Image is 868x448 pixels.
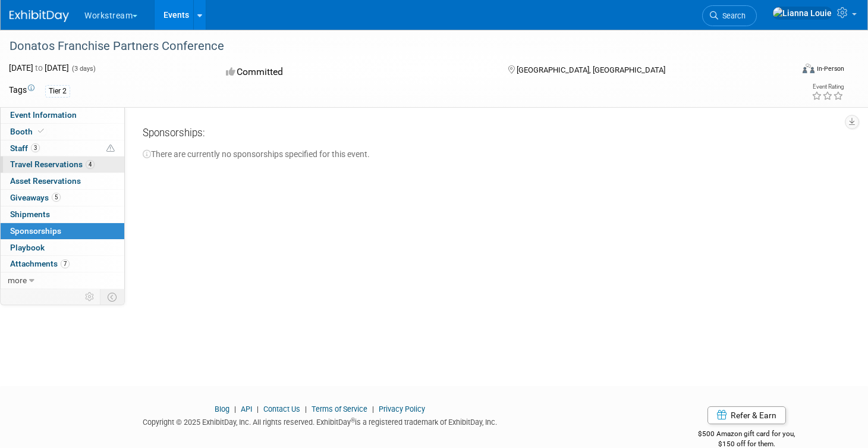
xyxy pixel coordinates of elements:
a: Asset Reservations [1,173,124,189]
span: | [302,405,310,413]
div: In-Person [816,64,844,73]
img: ExhibitDay [10,10,69,22]
i: Booth reservation complete [38,128,44,134]
span: Asset Reservations [10,176,81,186]
a: Search [702,5,757,26]
a: Travel Reservations4 [1,156,124,173]
a: Terms of Service [312,405,367,413]
span: 3 [31,143,40,152]
a: Booth [1,124,124,140]
div: Event Rating [812,84,844,90]
a: API [241,405,252,413]
a: Refer & Earn [707,406,786,424]
span: Travel Reservations [10,159,95,169]
span: (3 days) [71,65,96,73]
a: more [1,272,124,289]
img: Format-Inperson.png [803,64,814,73]
span: to [33,63,45,73]
img: Lianna Louie [772,7,832,20]
a: Event Information [1,107,124,123]
div: There are currently no sponsorships specified for this event. [143,145,835,160]
sup: ® [351,417,355,424]
a: Contact Us [263,405,300,413]
span: Sponsorships [10,226,61,236]
span: | [254,405,262,413]
div: Event Format [720,62,844,80]
a: Shipments [1,206,124,223]
span: [GEOGRAPHIC_DATA], [GEOGRAPHIC_DATA] [517,65,665,74]
span: 4 [86,160,95,169]
span: [DATE] [DATE] [9,63,69,73]
span: | [369,405,377,413]
a: Privacy Policy [379,405,425,413]
td: Toggle Event Tabs [100,289,125,305]
div: Sponsorships: [143,126,835,145]
span: Playbook [10,243,45,252]
span: Potential Scheduling Conflict -- at least one attendee is tagged in another overlapping event. [106,143,115,154]
span: 5 [52,193,61,202]
div: Copyright © 2025 ExhibitDay, Inc. All rights reserved. ExhibitDay is a registered trademark of Ex... [9,414,631,428]
span: 7 [61,259,70,268]
span: more [8,275,27,285]
a: Attachments7 [1,256,124,272]
span: Search [718,11,746,20]
span: Giveaways [10,193,61,202]
div: Tier 2 [45,85,70,98]
td: Tags [9,84,34,98]
a: Blog [215,405,229,413]
span: Booth [10,127,46,136]
span: Attachments [10,259,70,268]
a: Playbook [1,240,124,256]
span: | [231,405,239,413]
span: Staff [10,143,40,153]
a: Sponsorships [1,223,124,239]
span: Event Information [10,110,77,120]
td: Personalize Event Tab Strip [80,289,100,305]
a: Staff3 [1,140,124,156]
a: Giveaways5 [1,190,124,206]
div: Donatos Franchise Partners Conference [5,36,773,57]
div: Committed [222,62,489,83]
span: Shipments [10,209,50,219]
